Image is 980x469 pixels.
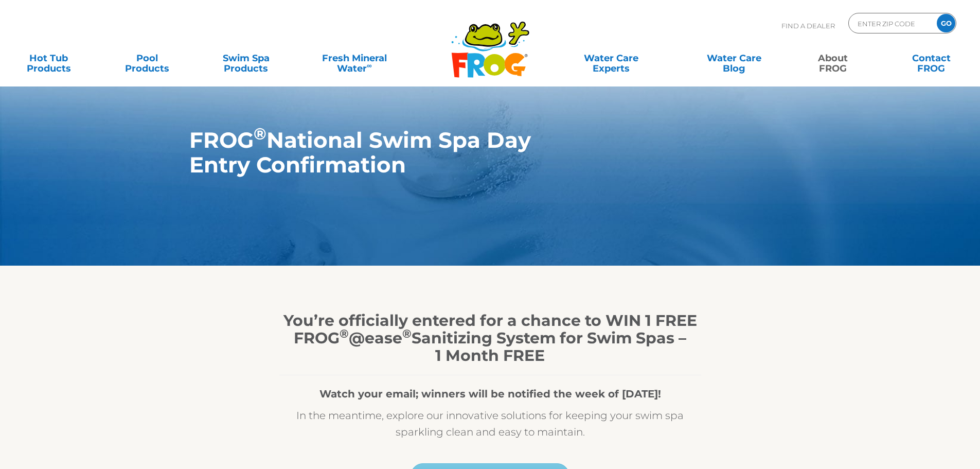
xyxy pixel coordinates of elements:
h1: FROG National Swim Spa Day Entry Confirmation [189,128,743,177]
sup: ∞ [367,61,372,70]
h1: You’re officially entered for a chance to WIN 1 FREE FROG @ease Sanitizing System for Swim Spas –... [279,312,701,364]
a: ContactFROG [893,48,970,68]
a: Water CareExperts [549,48,673,68]
a: Fresh MineralWater∞ [306,48,402,68]
sup: ® [402,326,412,341]
a: AboutFROG [794,48,871,68]
sup: ® [340,326,349,341]
sup: ® [254,124,266,144]
p: In the meantime, explore our innovative solutions for keeping your swim spa sparkling clean and e... [279,407,701,440]
a: Water CareBlog [696,48,772,68]
strong: Watch your email; winners will be notified the week of [DATE]! [319,388,661,400]
a: Hot TubProducts [10,48,87,68]
input: Zip Code Form [857,16,926,31]
a: PoolProducts [109,48,186,68]
a: Swim SpaProducts [208,48,284,68]
input: GO [937,14,955,32]
p: Find A Dealer [781,13,835,39]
